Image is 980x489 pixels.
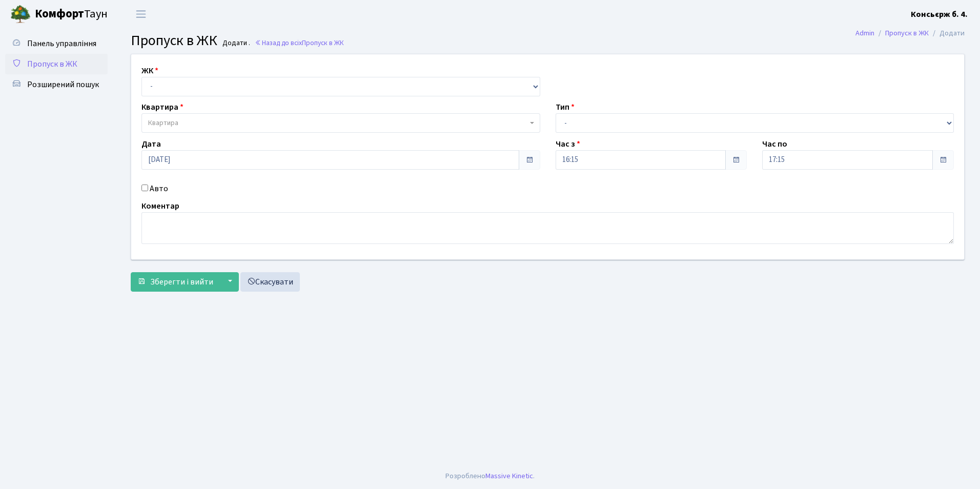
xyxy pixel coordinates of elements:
[840,23,980,44] nav: breadcrumb
[911,8,968,21] a: Консьєрж б. 4.
[885,28,929,38] a: Пропуск в ЖК
[150,276,213,288] span: Зберегти і вийти
[855,28,874,38] a: Admin
[220,39,250,48] small: Додати .
[5,54,108,74] a: Пропуск в ЖК
[35,6,84,22] b: Комфорт
[150,182,168,195] label: Авто
[27,58,77,70] span: Пропуск в ЖК
[148,118,178,128] span: Квартира
[485,471,533,481] a: Massive Kinetic
[302,38,344,48] span: Пропуск в ЖК
[27,79,99,90] span: Розширений пошук
[10,4,31,25] img: logo.png
[5,33,108,54] a: Панель управління
[141,101,183,113] label: Квартира
[911,9,968,20] b: Консьєрж б. 4.
[240,272,300,292] a: Скасувати
[35,6,108,23] span: Таун
[141,65,158,77] label: ЖК
[255,38,344,48] a: Назад до всіхПропуск в ЖК
[27,38,96,49] span: Панель управління
[131,30,217,51] span: Пропуск в ЖК
[445,471,535,482] div: Розроблено .
[556,101,575,113] label: Тип
[929,28,965,39] li: Додати
[141,138,161,150] label: Дата
[128,6,154,23] button: Переключити навігацію
[762,138,787,150] label: Час по
[141,200,179,212] label: Коментар
[131,272,220,292] button: Зберегти і вийти
[5,74,108,95] a: Розширений пошук
[556,138,580,150] label: Час з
